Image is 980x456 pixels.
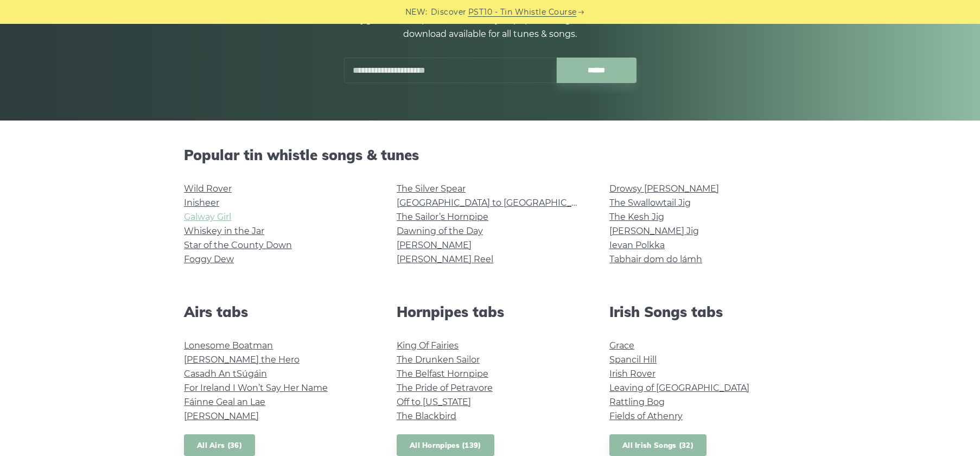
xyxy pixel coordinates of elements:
[397,240,472,250] a: [PERSON_NAME]
[184,147,796,163] h2: Popular tin whistle songs & tunes
[184,183,232,194] a: Wild Rover
[405,6,428,18] span: NEW:
[397,383,493,393] a: The Pride of Petravore
[609,198,691,208] a: The Swallowtail Jig
[184,383,328,393] a: For Ireland I Won’t Say Her Name
[397,212,488,222] a: The Sailor’s Hornpipe
[397,198,597,208] a: [GEOGRAPHIC_DATA] to [GEOGRAPHIC_DATA]
[609,411,683,421] a: Fields of Athenry
[184,340,273,351] a: Lonesome Boatman
[609,303,796,320] h2: Irish Songs tabs
[184,411,259,421] a: [PERSON_NAME]
[184,369,267,379] a: Casadh An tSúgáin
[609,183,719,194] a: Drowsy [PERSON_NAME]
[397,303,583,320] h2: Hornpipes tabs
[431,6,467,18] span: Discover
[184,226,264,236] a: Whiskey in the Jar
[397,397,471,407] a: Off to [US_STATE]
[609,240,665,250] a: Ievan Polkka
[397,411,456,421] a: The Blackbird
[397,340,459,351] a: King Of Fairies
[397,354,480,365] a: The Drunken Sailor
[184,254,234,264] a: Foggy Dew
[184,303,371,320] h2: Airs tabs
[184,240,292,250] a: Star of the County Down
[609,212,664,222] a: The Kesh Jig
[609,397,665,407] a: Rattling Bog
[468,6,577,18] a: PST10 - Tin Whistle Course
[609,340,634,351] a: Grace
[397,183,466,194] a: The Silver Spear
[397,254,493,264] a: [PERSON_NAME] Reel
[609,369,656,379] a: Irish Rover
[609,254,702,264] a: Tabhair dom do lámh
[184,212,231,222] a: Galway Girl
[397,369,488,379] a: The Belfast Hornpipe
[609,226,699,236] a: [PERSON_NAME] Jig
[397,226,483,236] a: Dawning of the Day
[609,383,749,393] a: Leaving of [GEOGRAPHIC_DATA]
[609,354,657,365] a: Spancil Hill
[184,354,300,365] a: [PERSON_NAME] the Hero
[184,397,265,407] a: Fáinne Geal an Lae
[184,198,219,208] a: Inisheer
